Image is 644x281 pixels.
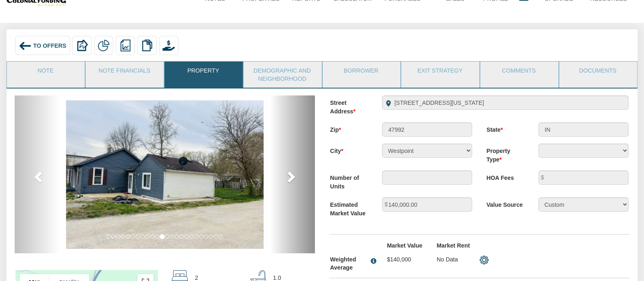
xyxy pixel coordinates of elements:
[479,255,489,265] img: settings.png
[323,122,375,134] label: Zip
[479,122,532,134] label: State
[76,40,88,52] img: export.svg
[323,197,375,217] label: Estimated Market Value
[437,255,472,263] p: No Data
[380,241,429,250] label: Market Value
[401,62,479,82] a: Exit Strategy
[7,62,84,82] a: Note
[163,40,175,52] img: purchase_offer.png
[559,62,637,82] a: Documents
[323,95,375,115] label: Street Address
[98,40,110,52] img: partial.png
[86,62,163,82] a: Note Financials
[430,241,479,250] label: Market Rent
[479,170,532,182] label: HOA Fees
[480,62,558,82] a: Comments
[119,40,132,52] img: reports.png
[330,255,367,272] div: Weighted Average
[323,144,375,155] label: City
[33,42,66,49] span: To Offers
[387,255,422,263] p: $140,000
[323,170,375,190] label: Number of Units
[66,100,264,249] img: 576122
[479,197,532,209] label: Value Source
[141,40,153,52] img: copy.png
[244,62,321,88] a: Demographic and Neighborhood
[323,62,400,82] a: Borrower
[479,144,532,164] label: Property Type
[165,62,242,82] a: Property
[19,40,32,53] img: back_arrow_left_icon.svg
